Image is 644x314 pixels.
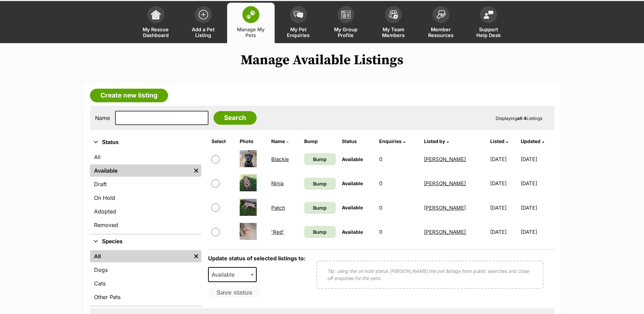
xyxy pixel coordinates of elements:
span: Member Resources [426,27,456,38]
a: Bump [304,226,336,238]
img: dashboard-icon-eb2f2d2d3e046f16d808141f083e7271f6b2e854fb5c12c21221c1fb7104beca.svg [151,10,161,19]
td: [DATE] [487,172,520,195]
img: manage-my-pets-icon-02211641906a0b7f246fdf0571729dbe1e7629f14944591b6c1af311fb30b64b.svg [246,10,256,19]
a: On Hold [90,192,201,204]
a: Other Pets [90,291,201,303]
a: Name [271,138,289,144]
a: Dogs [90,264,201,276]
a: Create new listing [90,89,168,102]
span: Name [271,138,285,144]
a: Enquiries [379,138,405,144]
span: Bump [313,228,327,235]
a: Add a Pet Listing [180,3,227,43]
span: Available [342,205,363,210]
a: Available [90,164,191,177]
span: Support Help Desk [473,27,504,38]
p: Tip: using the on hold status [PERSON_NAME] the pet listings from public searches and close off e... [327,267,533,282]
td: [DATE] [487,220,520,244]
a: Blackie [271,156,289,162]
a: My Team Members [370,3,417,43]
a: Adopted [90,205,201,217]
span: Available [209,270,241,279]
a: Member Resources [417,3,465,43]
a: Listed [490,138,508,144]
a: My Pet Enquiries [275,3,322,43]
span: Updated [521,138,540,144]
button: Status [90,138,201,147]
a: Remove filter [191,164,201,177]
span: translation missing: en.admin.listings.index.attributes.enquiries [379,138,402,144]
span: My Pet Enquiries [283,27,314,38]
a: [PERSON_NAME] [424,156,466,162]
a: Manage My Pets [227,3,275,43]
span: My Team Members [378,27,409,38]
td: [DATE] [521,172,553,195]
span: Displaying Listings [496,116,542,121]
input: Search [214,111,257,125]
span: Manage My Pets [236,27,266,38]
a: [PERSON_NAME] [424,229,466,235]
img: Ninja [240,174,257,191]
td: 0 [376,196,420,220]
span: My Rescue Dashboard [141,27,171,38]
span: Available [208,267,257,282]
img: pet-enquiries-icon-7e3ad2cf08bfb03b45e93fb7055b45f3efa6380592205ae92323e6603595dc1f.svg [294,11,303,18]
a: Bump [304,178,336,190]
td: [DATE] [487,196,520,220]
a: [PERSON_NAME] [424,205,466,211]
td: [DATE] [487,147,520,171]
a: My Rescue Dashboard [132,3,180,43]
span: Bump [313,180,327,187]
span: Bump [313,156,327,163]
img: member-resources-icon-8e73f808a243e03378d46382f2149f9095a855e16c252ad45f914b54edf8863c.svg [436,10,446,19]
a: Updated [521,138,544,144]
label: Name [95,115,110,121]
a: Listed by [424,138,449,144]
a: Draft [90,178,201,190]
a: [PERSON_NAME] [424,180,466,187]
img: team-members-icon-5396bd8760b3fe7c0b43da4ab00e1e3bb1a5d9ba89233759b79545d2d3fc5d0d.svg [389,10,398,19]
span: Available [342,229,363,235]
td: [DATE] [521,220,553,244]
button: Species [90,237,201,246]
a: Ninja [271,180,283,187]
td: [DATE] [521,147,553,171]
img: add-pet-listing-icon-0afa8454b4691262ce3f59096e99ab1cd57d4a30225e0717b998d2c9b9846f56.svg [199,10,208,19]
th: Select [209,136,236,147]
strong: all 4 [517,116,527,121]
img: help-desk-icon-fdf02630f3aa405de69fd3d07c3f3aa587a6932b1a1747fa1d2bba05be0121f9.svg [484,11,493,19]
a: 'Red' [271,229,284,235]
a: Bump [304,153,336,165]
button: Save status [208,287,261,298]
div: Species [90,249,201,306]
div: Status [90,150,201,234]
span: Listed by [424,138,445,144]
td: [DATE] [521,196,553,220]
span: Bump [313,204,327,211]
span: Add a Pet Listing [188,27,219,38]
span: Available [342,156,363,162]
label: Update status of selected listings to: [208,255,306,262]
a: All [90,250,191,262]
td: 0 [376,220,420,244]
th: Bump [301,136,338,147]
a: My Group Profile [322,3,370,43]
td: 0 [376,172,420,195]
a: Patch [271,205,285,211]
span: Available [342,180,363,186]
th: Photo [237,136,268,147]
a: All [90,151,201,163]
img: group-profile-icon-3fa3cf56718a62981997c0bc7e787c4b2cf8bcc04b72c1350f741eb67cf2f40e.svg [341,11,351,19]
span: Listed [490,138,504,144]
td: 0 [376,147,420,171]
a: Support Help Desk [465,3,512,43]
a: Cats [90,277,201,290]
span: My Group Profile [331,27,361,38]
a: Remove filter [191,250,201,262]
a: Bump [304,202,336,214]
a: Removed [90,219,201,231]
th: Status [339,136,376,147]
